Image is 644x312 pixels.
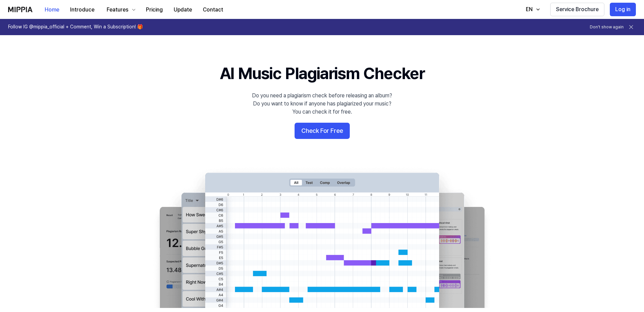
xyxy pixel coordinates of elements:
img: logo [8,7,33,12]
button: Pricing [141,3,168,17]
button: Check For Free [295,123,350,139]
button: EN [519,3,545,16]
button: Home [39,3,65,17]
img: main Image [146,166,498,308]
button: Contact [197,3,229,17]
div: Features [105,6,130,14]
a: Home [39,0,65,19]
a: Update [168,0,197,19]
div: EN [524,5,534,14]
h1: AI Music Plagiarism Checker [220,62,425,85]
div: Do you need a plagiarism check before releasing an album? Do you want to know if anyone has plagi... [252,92,392,116]
h1: Follow IG @mippia_official + Comment, Win a Subscription! 🎁 [8,24,143,30]
button: Update [168,3,197,17]
button: Log in [610,3,636,16]
button: Service Brochure [550,3,604,16]
button: Introduce [65,3,100,17]
button: Don't show again [590,24,624,30]
button: Features [100,3,141,17]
